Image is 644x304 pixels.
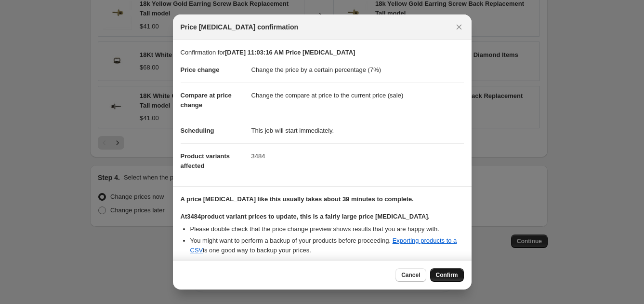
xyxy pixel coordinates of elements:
[401,271,420,279] span: Cancel
[181,213,430,220] b: At 3484 product variant prices to update, this is a fairly large price [MEDICAL_DATA].
[395,268,426,282] button: Cancel
[190,236,464,255] li: You might want to perform a backup of your products before proceeding. is one good way to backup ...
[251,83,464,108] dd: Change the compare at price to the current price (sale)
[181,66,220,73] span: Price change
[190,224,464,234] li: Please double check that the price change preview shows results that you are happy with.
[181,127,214,134] span: Scheduling
[251,143,464,169] dd: 3484
[181,92,232,109] span: Compare at price change
[181,195,414,203] b: A price [MEDICAL_DATA] like this usually takes about 39 minutes to complete.
[436,271,458,279] span: Confirm
[430,268,464,282] button: Confirm
[181,152,230,169] span: Product variants affected
[251,57,464,83] dd: Change the price by a certain percentage (7%)
[181,48,464,57] p: Confirmation for
[225,49,355,56] b: [DATE] 11:03:16 AM Price [MEDICAL_DATA]
[181,22,299,32] span: Price [MEDICAL_DATA] confirmation
[452,20,466,34] button: Close
[251,118,464,143] dd: This job will start immediately.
